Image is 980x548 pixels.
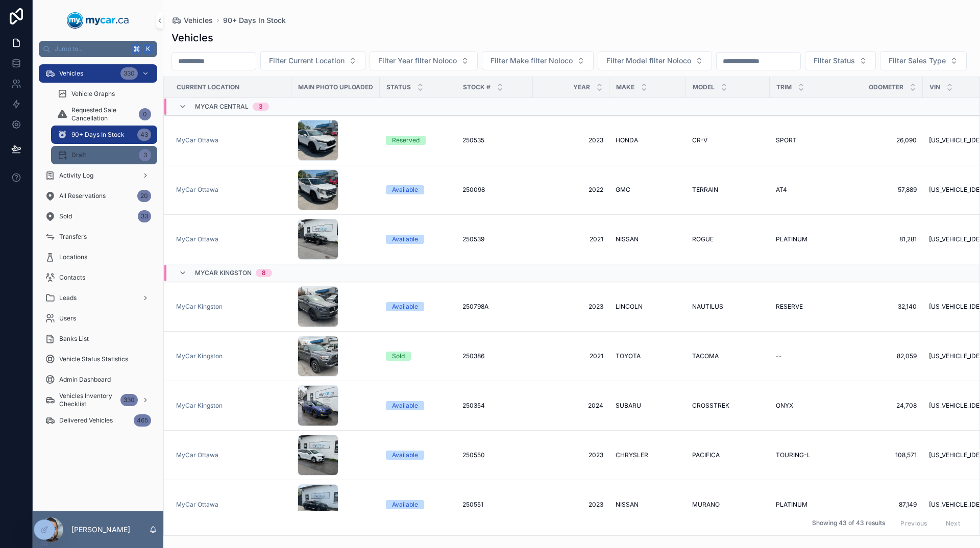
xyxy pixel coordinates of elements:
a: Transfers [39,228,157,246]
div: Available [392,451,418,460]
a: 2024 [539,402,603,410]
a: 2023 [539,501,603,509]
div: 3 [259,103,263,111]
img: App logo [67,12,129,29]
a: RESERVE [776,303,840,311]
a: TOYOTA [616,352,680,360]
span: LINCOLN [616,303,643,311]
a: Reserved [386,136,450,145]
a: MyCar Kingston [176,303,223,311]
span: Draft [71,151,86,159]
span: MyCar Ottawa [176,136,218,144]
p: [PERSON_NAME] [71,525,130,535]
span: Year [573,83,590,91]
span: Jump to... [55,45,128,53]
h1: Vehicles [171,31,213,45]
span: Stock # [463,83,491,91]
span: 2021 [539,235,603,243]
a: 57,889 [852,186,917,194]
a: 250535 [462,136,527,144]
button: Select Button [370,51,478,70]
a: Vehicles Inventory Checklist330 [39,391,157,409]
span: MyCar Ottawa [176,501,218,509]
a: CR-V [692,136,764,144]
span: 250098 [462,186,485,194]
span: 32,140 [852,303,917,311]
a: Users [39,309,157,328]
a: MyCar Ottawa [176,186,285,194]
a: Available [386,500,450,509]
span: 250550 [462,451,485,459]
a: PLATINUM [776,501,840,509]
a: Leads [39,289,157,307]
span: 250551 [462,501,483,509]
a: CROSSTREK [692,402,764,410]
a: PACIFICA [692,451,764,459]
span: NAUTILUS [692,303,723,311]
a: HONDA [616,136,680,144]
span: HONDA [616,136,638,144]
span: MyCar Ottawa [176,186,218,194]
span: Showing 43 of 43 results [812,519,885,528]
span: Filter Current Location [269,56,345,66]
button: Jump to...K [39,41,157,57]
a: ROGUE [692,235,764,243]
a: 250098 [462,186,527,194]
span: Vehicle Graphs [71,90,115,98]
span: NISSAN [616,501,639,509]
span: All Reservations [59,192,106,200]
div: Available [392,235,418,244]
div: Available [392,401,418,410]
span: 82,059 [852,352,917,360]
a: 108,571 [852,451,917,459]
div: Available [392,500,418,509]
div: 33 [138,210,151,222]
a: Activity Log [39,166,157,185]
a: TOURING-L [776,451,840,459]
span: Vehicles Inventory Checklist [59,392,116,408]
span: TOURING-L [776,451,811,459]
a: SPORT [776,136,840,144]
span: PACIFICA [692,451,720,459]
span: -- [776,352,782,360]
span: Filter Status [814,56,855,66]
a: MyCar Ottawa [176,451,218,459]
a: MyCar Kingston [176,402,223,410]
a: Draft3 [51,146,157,164]
span: Users [59,314,76,322]
span: NISSAN [616,235,639,243]
a: 90+ Days In Stock [223,15,286,26]
a: 2021 [539,352,603,360]
span: TOYOTA [616,352,641,360]
span: ONYX [776,402,793,410]
span: Filter Model filter Noloco [606,56,691,66]
span: 2023 [539,451,603,459]
a: Sold33 [39,207,157,226]
span: MyCar Kingston [176,352,223,360]
a: 2023 [539,303,603,311]
a: 87,149 [852,501,917,509]
a: Vehicles [171,15,213,26]
a: MyCar Ottawa [176,136,285,144]
span: Trim [776,83,792,91]
a: MyCar Kingston [176,303,285,311]
span: Locations [59,253,87,261]
span: 24,708 [852,402,917,410]
span: 250386 [462,352,484,360]
button: Select Button [598,51,712,70]
span: Vehicles [184,15,213,26]
a: NISSAN [616,235,680,243]
a: 250551 [462,501,527,509]
a: -- [776,352,840,360]
span: PLATINUM [776,235,807,243]
span: Filter Make filter Noloco [491,56,573,66]
span: Transfers [59,233,87,241]
span: Vehicles [59,69,83,78]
